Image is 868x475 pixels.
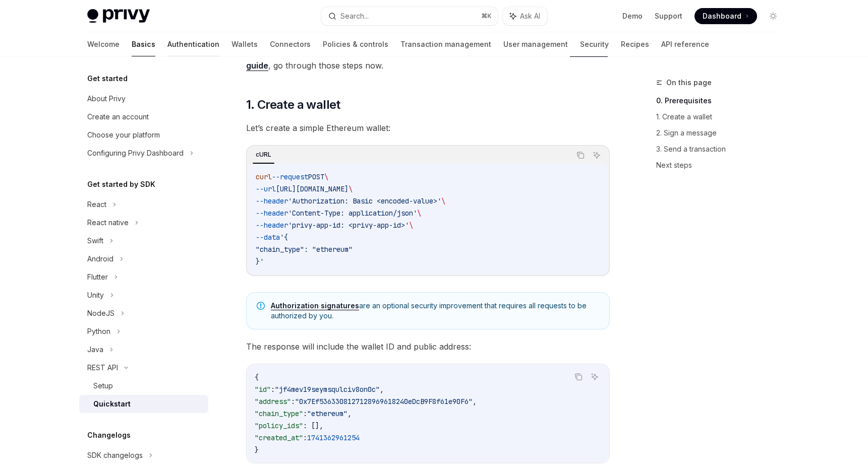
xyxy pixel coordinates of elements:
span: --request [272,172,308,181]
div: Java [87,344,103,356]
span: "address" [255,397,291,406]
a: Create an account [79,108,208,126]
span: \ [324,172,328,181]
span: \ [417,209,421,218]
span: "chain_type": "ethereum" [256,245,353,254]
span: , [380,385,384,394]
span: "chain_type" [255,409,303,418]
button: Ask AI [590,149,603,162]
span: \ [409,221,413,230]
span: 'Content-Type: application/json' [288,209,417,218]
span: --url [256,184,276,193]
svg: Note [257,302,265,310]
a: 2. Sign a message [656,125,789,141]
span: 'Authorization: Basic <encoded-value>' [288,196,441,206]
div: Unity [87,289,104,301]
a: Next steps [656,157,789,173]
span: : [], [303,421,323,430]
span: Dashboard [703,11,741,21]
span: } [255,445,259,454]
a: Choose your platform [79,126,208,144]
a: Quickstart [79,395,208,413]
div: Setup [93,380,113,392]
span: [URL][DOMAIN_NAME] [276,184,349,193]
a: 3. Send a transaction [656,141,789,157]
span: --header [256,221,288,230]
span: Ask AI [520,11,540,21]
a: Connectors [270,32,311,56]
div: Python [87,325,110,337]
span: Let’s create a simple Ethereum wallet: [246,121,610,135]
button: Copy the contents from the code block [572,370,585,383]
a: Setup [79,377,208,395]
span: , [348,409,352,418]
span: '{ [280,233,288,242]
button: Search...⌘K [321,7,498,25]
div: Quickstart [93,398,131,410]
div: Search... [340,10,369,22]
span: 'privy-app-id: <privy-app-id>' [288,221,409,230]
div: React [87,198,106,211]
a: Authentication [167,32,219,56]
span: --header [256,196,288,206]
span: \ [349,184,353,193]
button: Toggle dark mode [765,8,781,24]
span: On this page [666,77,712,89]
span: --header [256,209,288,218]
div: NodeJS [87,307,114,319]
span: API credentials are required for this guide. If you have not already gone through the , go throug... [246,44,610,73]
span: , [473,397,477,406]
span: "ethereum" [307,409,348,418]
h5: Changelogs [87,429,131,441]
a: Transaction management [400,32,491,56]
div: Create an account [87,111,149,123]
span: --data [256,233,280,242]
a: 1. Create a wallet [656,109,789,125]
div: About Privy [87,93,126,105]
span: { [255,373,259,382]
a: 0. Prerequisites [656,93,789,109]
a: Security [580,32,609,56]
span: "id" [255,385,271,394]
a: Support [655,11,682,21]
span: }' [256,257,264,266]
span: "policy_ids" [255,421,303,430]
span: "created_at" [255,433,303,442]
span: ⌘ K [481,12,492,20]
button: Copy the contents from the code block [574,149,587,162]
a: Wallets [232,32,258,56]
h5: Get started [87,73,128,85]
div: Flutter [87,271,108,283]
span: "jf4mev19seymsqulciv8on0c" [275,385,380,394]
a: Demo [622,11,643,21]
div: Android [87,253,113,265]
div: Choose your platform [87,129,160,141]
div: SDK changelogs [87,449,143,461]
div: Configuring Privy Dashboard [87,147,184,159]
a: Authorization signatures [271,301,359,310]
span: "0x7Ef5363308127128969618240eDcB9F8f61e90F6" [295,397,473,406]
div: cURL [253,149,274,161]
button: Ask AI [503,7,547,25]
a: User management [503,32,568,56]
a: Recipes [621,32,649,56]
span: 1. Create a wallet [246,97,340,113]
span: : [271,385,275,394]
span: curl [256,172,272,181]
button: Ask AI [588,370,601,383]
span: : [303,409,307,418]
a: Basics [132,32,155,56]
span: : [291,397,295,406]
a: Welcome [87,32,120,56]
div: React native [87,217,129,229]
div: REST API [87,362,118,374]
span: POST [308,172,324,181]
span: \ [441,196,445,206]
h5: Get started by SDK [87,178,155,190]
div: Swift [87,235,103,247]
a: Dashboard [695,8,757,24]
a: API reference [661,32,709,56]
a: Policies & controls [323,32,388,56]
span: are an optional security improvement that requires all requests to be authorized by you. [271,301,599,321]
span: : [303,433,307,442]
